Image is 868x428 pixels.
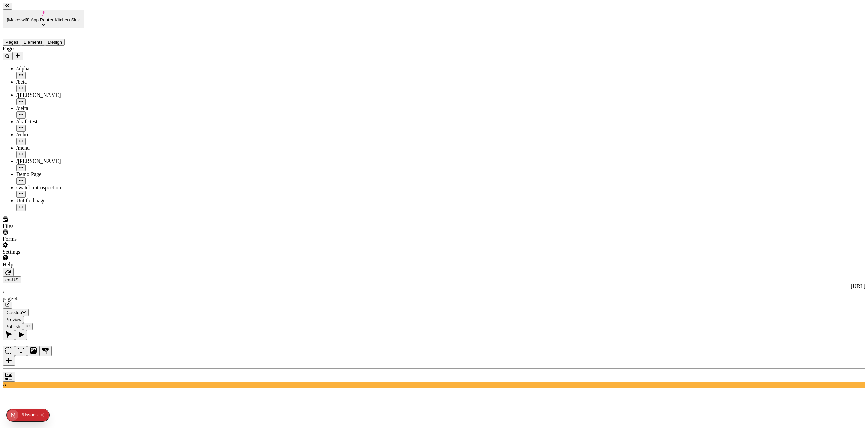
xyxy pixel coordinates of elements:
[16,145,84,151] div: /menu
[16,198,84,204] div: Untitled page
[3,249,84,255] div: Settings
[16,119,84,125] div: /draft-test
[3,316,24,323] button: Preview
[16,171,84,177] div: Demo Page
[15,346,27,356] button: Text
[16,66,84,72] div: /alpha
[3,39,21,46] button: Pages
[16,79,84,85] div: /beta
[16,132,84,138] div: /echo
[16,92,84,98] div: /[PERSON_NAME]
[16,185,84,191] div: swatch introspection
[16,105,84,111] div: /delta
[3,323,23,330] button: Publish
[3,10,84,28] button: [Makeswift] App Router Kitchen Sink
[45,39,65,46] button: Design
[12,52,23,60] button: Add new
[7,17,80,22] span: [Makeswift] App Router Kitchen Sink
[3,309,29,316] button: Desktop
[3,46,84,52] div: Pages
[27,346,39,356] button: Image
[3,290,865,296] div: /
[3,296,865,302] div: page-4
[3,223,84,229] div: Files
[5,277,18,282] span: en-US
[3,382,865,388] div: A
[3,276,21,283] button: Open locale picker
[39,346,52,356] button: Button
[3,236,84,242] div: Forms
[21,39,45,46] button: Elements
[5,324,20,329] span: Publish
[3,283,865,290] div: [URL]
[3,262,84,268] div: Help
[3,346,15,356] button: Box
[5,310,22,315] span: Desktop
[16,158,84,164] div: /[PERSON_NAME]
[5,317,21,322] span: Preview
